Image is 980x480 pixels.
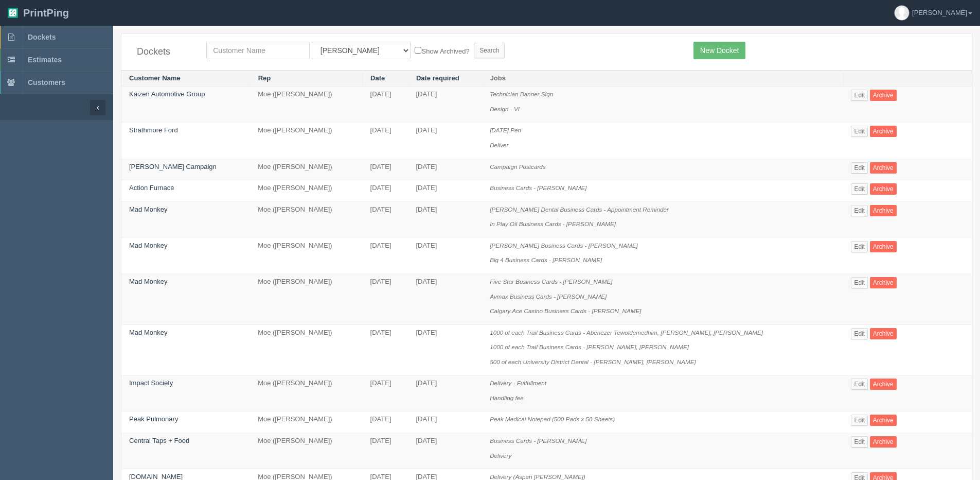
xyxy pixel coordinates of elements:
a: Peak Pulmonary [129,415,178,423]
td: Moe ([PERSON_NAME]) [250,123,362,159]
a: Impact Society [129,379,173,387]
a: Edit [851,277,868,288]
a: Archive [870,436,897,448]
i: Delivery (Aspen [PERSON_NAME]) [490,473,585,480]
a: Archive [870,415,897,426]
input: Search [474,43,505,58]
td: Moe ([PERSON_NAME]) [250,180,362,202]
img: avatar_default-7531ab5dedf162e01f1e0bb0964e6a185e93c5c22dfe317fb01d7f8cd2b1632c.jpg [895,6,909,20]
label: Show Archived? [415,45,469,57]
a: Edit [851,126,868,137]
a: Edit [851,415,868,426]
a: Mad Monkey [129,205,167,213]
td: [DATE] [408,324,482,375]
i: 1000 of each Trail Business Cards - Abenezer Tewoldemedhim, [PERSON_NAME], [PERSON_NAME] [490,329,763,336]
i: In Play Oil Business Cards - [PERSON_NAME] [490,220,616,227]
a: [PERSON_NAME] Campaign [129,163,217,170]
a: Archive [870,183,897,195]
a: Edit [851,205,868,216]
i: [DATE] Pen [490,127,521,133]
i: Delivery - Fulfullment [490,380,546,386]
td: Moe ([PERSON_NAME]) [250,412,362,433]
i: Delivery [490,452,511,459]
i: Campaign Postcards [490,163,546,170]
a: Action Furnace [129,184,174,192]
a: Customer Name [129,74,181,82]
td: [DATE] [363,87,408,123]
a: Edit [851,328,868,339]
a: Archive [870,90,897,101]
i: Calgary Ace Casino Business Cards - [PERSON_NAME] [490,307,641,314]
a: Archive [870,328,897,339]
i: Peak Medical Notepad (500 Pads x 50 Sheets) [490,416,615,422]
td: Moe ([PERSON_NAME]) [250,433,362,469]
a: Edit [851,162,868,174]
i: Big 4 Business Cards - [PERSON_NAME] [490,256,602,263]
a: Kaizen Automotive Group [129,90,205,98]
a: Archive [870,205,897,216]
td: [DATE] [363,273,408,324]
a: Mad Monkey [129,278,167,285]
td: [DATE] [408,237,482,273]
a: Edit [851,379,868,390]
td: Moe ([PERSON_NAME]) [250,237,362,273]
a: Strathmore Ford [129,126,178,134]
input: Show Archived? [415,47,421,54]
a: Archive [870,241,897,252]
td: [DATE] [408,180,482,202]
h4: Dockets [137,47,191,57]
td: [DATE] [363,180,408,202]
td: [DATE] [363,375,408,412]
a: Edit [851,90,868,101]
i: [PERSON_NAME] Business Cards - [PERSON_NAME] [490,242,638,249]
td: [DATE] [408,159,482,180]
td: [DATE] [408,412,482,433]
i: Design - VI [490,106,520,112]
a: Edit [851,436,868,448]
i: 1000 of each Trail Business Cards - [PERSON_NAME], [PERSON_NAME] [490,344,689,350]
i: 500 of each University District Dental - [PERSON_NAME], [PERSON_NAME] [490,358,696,365]
td: [DATE] [363,159,408,180]
span: Estimates [28,56,62,64]
a: Central Taps + Food [129,437,189,444]
span: Dockets [28,33,56,41]
td: Moe ([PERSON_NAME]) [250,201,362,237]
a: Archive [870,126,897,137]
i: Avmax Business Cards - [PERSON_NAME] [490,293,607,300]
th: Jobs [482,70,843,87]
td: [DATE] [408,375,482,412]
td: [DATE] [363,201,408,237]
td: [DATE] [408,123,482,159]
td: [DATE] [408,273,482,324]
i: Business Cards - [PERSON_NAME] [490,184,586,191]
a: Edit [851,183,868,195]
td: Moe ([PERSON_NAME]) [250,375,362,412]
a: Mad Monkey [129,329,167,336]
a: New Docket [693,42,745,59]
td: [DATE] [363,433,408,469]
a: Rep [258,74,271,82]
td: Moe ([PERSON_NAME]) [250,273,362,324]
td: Moe ([PERSON_NAME]) [250,87,362,123]
span: Customers [28,78,65,87]
img: logo-3e63b451c926e2ac314895c53de4908e5d424f24456219fb08d385ab2e579770.png [8,8,18,18]
td: [DATE] [363,123,408,159]
td: [DATE] [363,237,408,273]
a: Mad Monkey [129,242,167,249]
i: Technician Banner Sign [490,91,553,97]
a: Archive [870,162,897,174]
a: Date required [416,74,459,82]
a: Date [370,74,385,82]
input: Customer Name [206,42,310,59]
td: [DATE] [408,201,482,237]
td: Moe ([PERSON_NAME]) [250,159,362,180]
td: [DATE] [363,412,408,433]
i: Deliver [490,142,508,148]
a: Archive [870,277,897,288]
td: [DATE] [408,87,482,123]
td: Moe ([PERSON_NAME]) [250,324,362,375]
i: Handling fee [490,395,524,401]
i: [PERSON_NAME] Dental Business Cards - Appointment Reminder [490,206,669,213]
i: Five Star Business Cards - [PERSON_NAME] [490,278,612,285]
a: Edit [851,241,868,252]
